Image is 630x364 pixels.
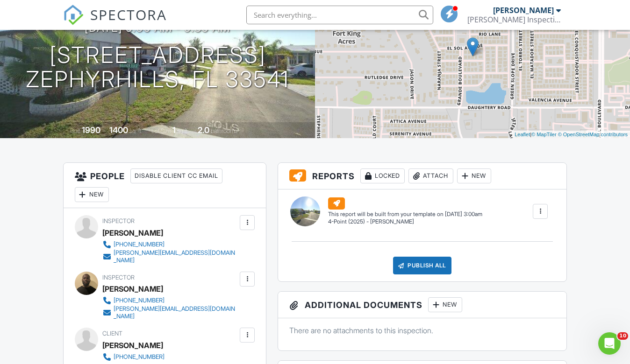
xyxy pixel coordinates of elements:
a: SPECTORA [63,13,167,32]
div: 1400 [109,125,128,135]
iframe: Intercom live chat [598,332,621,355]
div: Publish All [393,257,451,274]
span: Lot Size [151,127,171,134]
span: bathrooms [211,127,237,134]
div: [PERSON_NAME] [102,338,163,352]
div: [PHONE_NUMBER] [114,241,165,248]
div: [PHONE_NUMBER] [114,353,165,361]
span: Built [70,127,80,134]
h3: People [64,163,266,208]
span: sq.ft. [177,127,189,134]
span: SPECTORA [90,5,167,24]
img: The Best Home Inspection Software - Spectora [63,5,84,25]
div: Attach [408,168,453,183]
a: [PHONE_NUMBER] [102,296,237,305]
h3: Reports [278,163,566,189]
a: [PERSON_NAME][EMAIL_ADDRESS][DOMAIN_NAME] [102,305,237,320]
div: Locked [360,168,405,183]
span: Client [102,330,122,337]
div: [PERSON_NAME] [102,282,163,296]
a: Leaflet [515,132,530,137]
div: This report will be built from your template on [DATE] 3:00am [328,210,482,218]
a: [PHONE_NUMBER] [102,240,237,249]
div: 1990 [82,125,100,135]
a: [PERSON_NAME][EMAIL_ADDRESS][DOMAIN_NAME] [102,249,237,264]
div: 1 [172,125,176,135]
div: New [75,187,109,202]
div: Disable Client CC Email [130,168,222,183]
span: Inspector [102,274,135,281]
span: Inspector [102,217,135,224]
div: 2.0 [198,125,209,135]
div: [PERSON_NAME][EMAIL_ADDRESS][DOMAIN_NAME] [114,249,237,264]
h1: [STREET_ADDRESS] Zephyrhills, FL 33541 [26,43,289,92]
a: [PHONE_NUMBER] [102,352,165,362]
p: There are no attachments to this inspection. [289,325,555,336]
a: © OpenStreetMap contributors [558,132,628,137]
span: 10 [617,332,628,340]
div: | [512,131,630,139]
span: sq. ft. [129,127,143,134]
div: 4-Point (2025) - [PERSON_NAME] [328,218,482,226]
div: Russell Inspections [467,15,561,24]
div: New [457,168,491,183]
div: [PERSON_NAME] [102,226,163,240]
h3: Additional Documents [278,292,566,318]
div: [PERSON_NAME] [493,6,554,15]
a: © MapTiler [531,132,557,137]
input: Search everything... [246,6,433,24]
div: [PERSON_NAME][EMAIL_ADDRESS][DOMAIN_NAME] [114,305,237,320]
div: [PHONE_NUMBER] [114,297,165,304]
div: New [428,297,462,312]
